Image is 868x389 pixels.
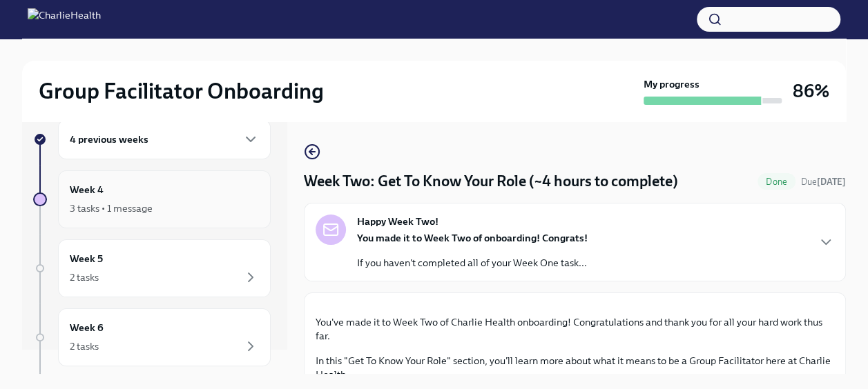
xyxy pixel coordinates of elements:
[357,215,438,228] strong: Happy Week Two!
[801,175,846,188] span: August 11th, 2025 09:00
[70,201,153,215] div: 3 tasks • 1 message
[357,232,588,244] strong: You made it to Week Two of onboarding! Congrats!
[39,77,324,105] h2: Group Facilitator Onboarding
[58,119,271,159] div: 4 previous weeks
[70,320,104,335] h6: Week 6
[316,315,834,343] p: You've made it to Week Two of Charlie Health onboarding! Congratulations and thank you for all yo...
[33,239,271,297] a: Week 52 tasks
[33,308,271,366] a: Week 62 tasks
[644,77,700,91] strong: My progress
[758,177,795,187] span: Done
[28,8,101,30] img: CharlieHealth
[70,132,148,147] h6: 4 previous weeks
[33,170,271,228] a: Week 43 tasks • 1 message
[70,182,104,197] h6: Week 4
[357,256,588,270] p: If you haven't completed all of your Week One task...
[817,177,846,187] strong: [DATE]
[801,177,846,187] span: Due
[70,270,99,284] div: 2 tasks
[70,339,99,353] div: 2 tasks
[793,79,829,103] h3: 86%
[70,251,103,266] h6: Week 5
[304,171,678,192] h4: Week Two: Get To Know Your Role (~4 hours to complete)
[316,354,834,381] p: In this "Get To Know Your Role" section, you'll learn more about what it means to be a Group Faci...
